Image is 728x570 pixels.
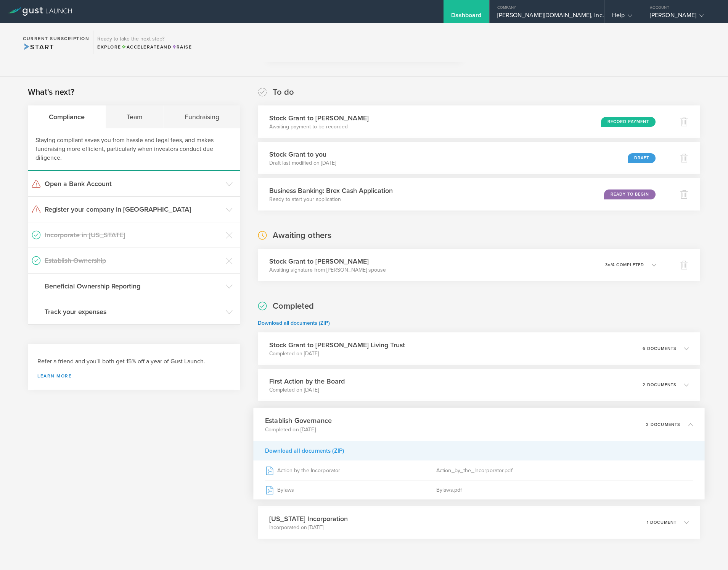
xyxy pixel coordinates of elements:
h3: Stock Grant to [PERSON_NAME] [269,113,369,123]
a: Learn more [37,374,231,378]
p: Ready to start your application [269,196,393,203]
h3: Open a Bank Account [45,179,222,189]
div: Action_by_the_Incorporator.pdf [436,461,693,480]
p: 2 documents [646,422,681,426]
h3: Establish Ownership [45,256,222,266]
div: Explore [97,44,192,50]
p: 1 document [647,520,677,525]
div: Draft [628,153,656,163]
div: Download all documents (ZIP) [253,441,704,460]
p: Incorporated on [DATE] [269,524,348,531]
h3: Stock Grant to [PERSON_NAME] [269,256,386,266]
a: Download all documents (ZIP) [258,320,330,326]
h3: Beneficial Ownership Reporting [45,281,222,291]
span: Raise [172,44,192,50]
div: Ready to Begin [604,189,656,199]
div: Help [612,11,632,23]
h3: Register your company in [GEOGRAPHIC_DATA] [45,204,222,214]
h2: Awaiting others [273,230,331,241]
em: of [608,262,612,267]
h2: What's next? [28,87,74,98]
h3: First Action by the Board [269,376,345,386]
div: Stock Grant to [PERSON_NAME]Awaiting payment to be recordedRecord Payment [258,105,668,138]
div: Business Banking: Brex Cash ApplicationReady to start your applicationReady to Begin [258,178,668,211]
div: Team [106,105,164,128]
h3: Establish Governance [265,416,332,426]
div: Stock Grant to youDraft last modified on [DATE]Draft [258,142,668,174]
p: Draft last modified on [DATE] [269,159,336,167]
h3: Refer a friend and you'll both get 15% off a year of Gust Launch. [37,357,231,366]
p: Completed on [DATE] [265,426,332,433]
span: Accelerate [121,44,160,50]
p: 3 4 completed [605,263,644,267]
h3: [US_STATE] Incorporation [269,514,348,524]
span: and [121,44,172,50]
h3: Incorporate in [US_STATE] [45,230,222,240]
p: Completed on [DATE] [269,350,405,358]
div: [PERSON_NAME] [650,11,715,23]
h3: Ready to take the next step? [97,36,192,42]
p: Awaiting payment to be recorded [269,123,369,131]
h3: Track your expenses [45,307,222,317]
div: Action by the Incorporator [265,461,436,480]
div: Bylaws [265,480,436,499]
div: Bylaws.pdf [436,480,693,499]
p: Awaiting signature from [PERSON_NAME] spouse [269,266,386,274]
div: Dashboard [451,11,482,23]
iframe: Chat Widget [690,533,728,570]
div: Fundraising [164,105,240,128]
p: 6 documents [643,347,677,351]
h2: To do [273,87,294,98]
p: 2 documents [643,383,677,387]
p: Completed on [DATE] [269,386,345,394]
h3: Stock Grant to [PERSON_NAME] Living Trust [269,340,405,350]
div: Record Payment [601,117,656,127]
h2: Current Subscription [23,36,89,41]
span: Start [23,43,54,51]
div: Compliance [28,105,106,128]
h3: Business Banking: Brex Cash Application [269,186,393,196]
h2: Completed [273,301,314,312]
div: [PERSON_NAME][DOMAIN_NAME], Inc. [497,11,596,23]
h3: Stock Grant to you [269,149,336,159]
div: Staying compliant saves you from hassle and legal fees, and makes fundraising more efficient, par... [28,128,240,171]
div: Ready to take the next step?ExploreAccelerateandRaise [93,31,196,54]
